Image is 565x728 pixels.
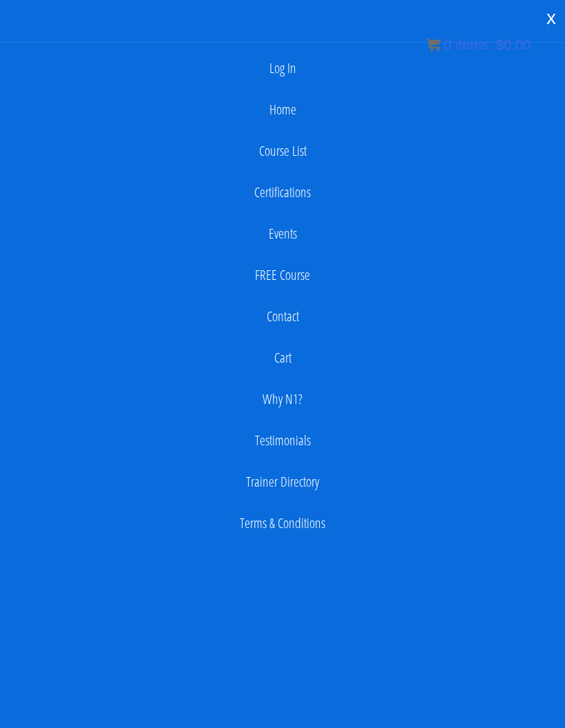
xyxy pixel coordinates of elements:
[7,468,558,496] a: Trainer Directory
[7,509,558,537] a: Terms & Conditions
[7,137,558,165] a: Course List
[7,54,558,82] a: Log In
[427,38,440,52] img: icon11.png
[496,37,531,52] bdi: 0.00
[444,37,451,52] span: 0
[7,179,558,206] a: Certifications
[496,37,504,52] span: $
[7,220,558,247] a: Events
[7,344,558,372] a: Cart
[7,303,558,330] a: Contact
[7,96,558,123] a: Home
[427,37,531,52] a: 0 items: $0.00
[7,427,558,454] a: Testimonials
[455,37,492,52] span: items:
[7,385,558,413] a: Why N1?
[537,3,565,32] div: x
[7,261,558,289] a: FREE Course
